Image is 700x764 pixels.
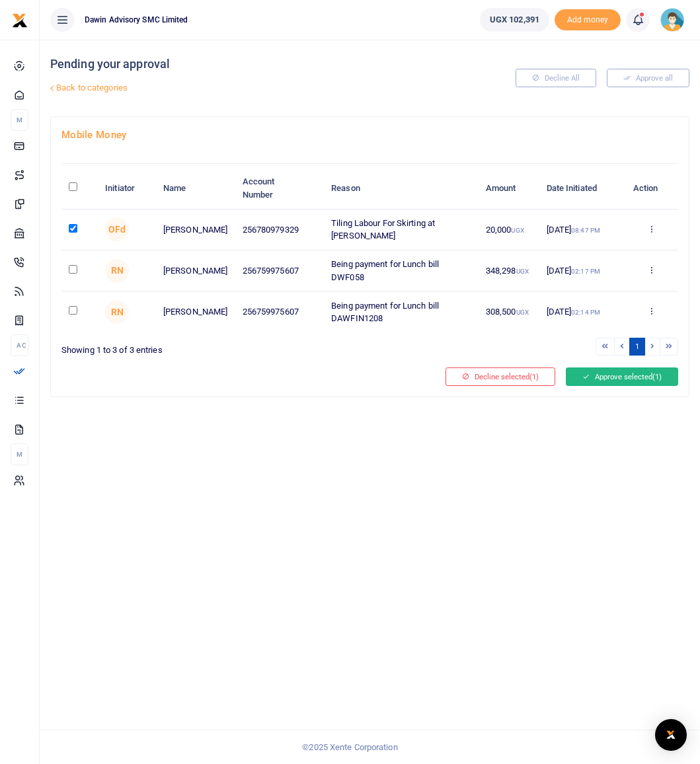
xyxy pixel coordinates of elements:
[571,227,600,234] small: 08:47 PM
[555,9,621,31] span: Add money
[480,8,549,32] a: UGX 102,391
[47,77,473,99] a: Back to categories
[156,168,235,209] th: Name: activate to sort column ascending
[11,443,28,465] li: M
[12,13,28,28] img: logo-small
[529,372,539,381] span: (1)
[79,14,194,26] span: Dawin Advisory SMC Limited
[479,210,539,250] td: 20,000
[324,250,479,291] td: Being payment for Lunch bill DWF058
[50,57,473,71] h4: Pending your approval
[156,291,235,332] td: [PERSON_NAME]
[566,367,678,386] button: Approve selected(1)
[324,291,479,332] td: Being payment for Lunch bill DAWFIN1208
[571,268,600,275] small: 02:17 PM
[446,367,555,386] button: Decline selected(1)
[11,334,28,356] li: Ac
[324,168,479,209] th: Reason: activate to sort column ascending
[511,227,524,234] small: UGX
[539,250,625,291] td: [DATE]
[539,168,625,209] th: Date Initiated: activate to sort column ascending
[235,250,324,291] td: 256759975607
[235,210,324,250] td: 256780979329
[555,14,621,24] a: Add money
[235,291,324,332] td: 256759975607
[652,372,662,381] span: (1)
[105,259,129,283] span: Ritah Nanteza
[479,168,539,209] th: Amount: activate to sort column ascending
[61,128,678,142] h4: Mobile Money
[105,300,129,324] span: Ritah Nanteza
[105,217,129,241] span: Onzimai Fredrick daniel
[539,291,625,332] td: [DATE]
[479,291,539,332] td: 308,500
[479,250,539,291] td: 348,298
[156,210,235,250] td: [PERSON_NAME]
[11,109,28,131] li: M
[235,168,324,209] th: Account Number: activate to sort column ascending
[61,336,365,357] div: Showing 1 to 3 of 3 entries
[156,250,235,291] td: [PERSON_NAME]
[12,15,28,24] a: logo-small logo-large logo-large
[490,13,539,26] span: UGX 102,391
[629,338,645,356] a: 1
[516,268,529,275] small: UGX
[555,9,621,31] li: Toup your wallet
[539,210,625,250] td: [DATE]
[61,168,98,209] th: : activate to sort column descending
[324,210,479,250] td: Tiling Labour For Skirting at [PERSON_NAME]
[516,309,529,316] small: UGX
[655,719,687,751] div: Open Intercom Messenger
[625,168,678,209] th: Action: activate to sort column ascending
[98,168,156,209] th: Initiator: activate to sort column ascending
[475,8,555,32] li: Wallet ballance
[660,8,684,32] img: profile-user
[660,8,689,32] a: profile-user
[571,309,600,316] small: 02:14 PM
